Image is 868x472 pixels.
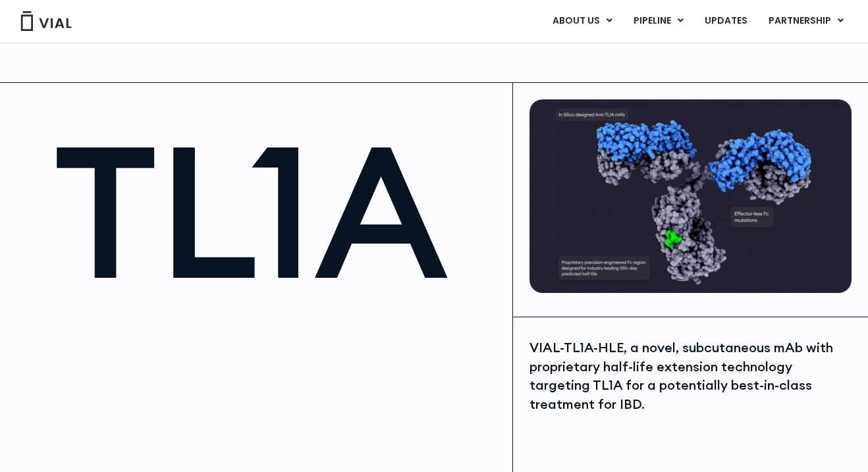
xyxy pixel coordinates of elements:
a: PIPELINEMenu Toggle [623,10,693,32]
h1: TL1A [53,119,499,303]
a: ABOUT USMenu Toggle [542,10,622,32]
a: PARTNERSHIPMenu Toggle [758,10,854,32]
a: UPDATES [694,10,757,32]
div: VIAL-TL1A-HLE, a novel, subcutaneous mAb with proprietary half-life extension technology targetin... [529,338,852,413]
img: TL1A antibody diagram. [529,99,852,293]
img: Vial Logo [20,11,72,31]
